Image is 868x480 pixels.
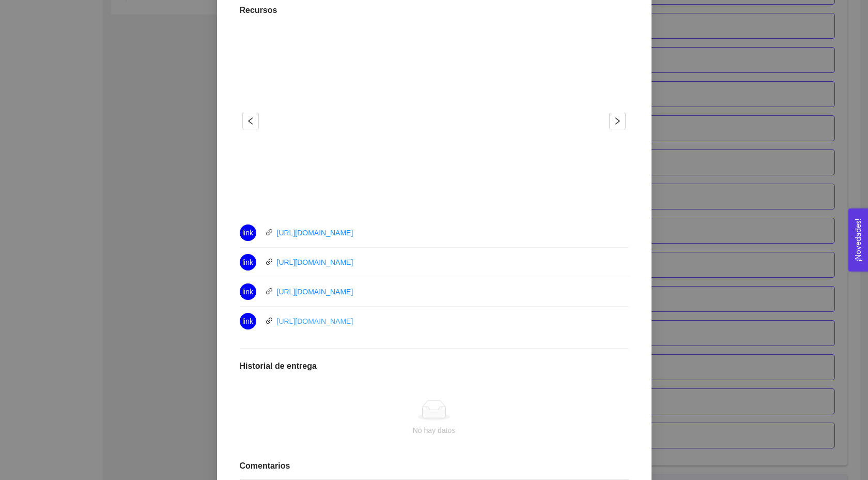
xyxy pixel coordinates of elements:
[266,258,273,265] span: link
[277,288,353,296] a: [URL][DOMAIN_NAME]
[240,461,629,471] h1: Comentarios
[242,113,259,129] button: left
[240,5,629,16] h1: Recursos
[426,199,435,201] button: 2
[266,288,273,295] span: link
[277,317,353,325] a: [URL][DOMAIN_NAME]
[266,229,273,236] span: link
[266,317,273,324] span: link
[609,113,626,129] button: right
[411,199,423,201] button: 1
[848,208,868,272] button: Open Feedback Widget
[242,254,253,271] span: link
[242,313,253,329] span: link
[449,199,457,201] button: 4
[242,224,253,241] span: link
[243,117,258,125] span: left
[248,425,621,436] div: No hay datos
[438,199,446,201] button: 3
[269,28,599,214] iframe: 03 Juan Base de datos y patentes I
[242,283,253,300] span: link
[240,361,629,371] h1: Historial de entrega
[277,258,353,266] a: [URL][DOMAIN_NAME]
[277,229,353,237] a: [URL][DOMAIN_NAME]
[610,117,625,125] span: right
